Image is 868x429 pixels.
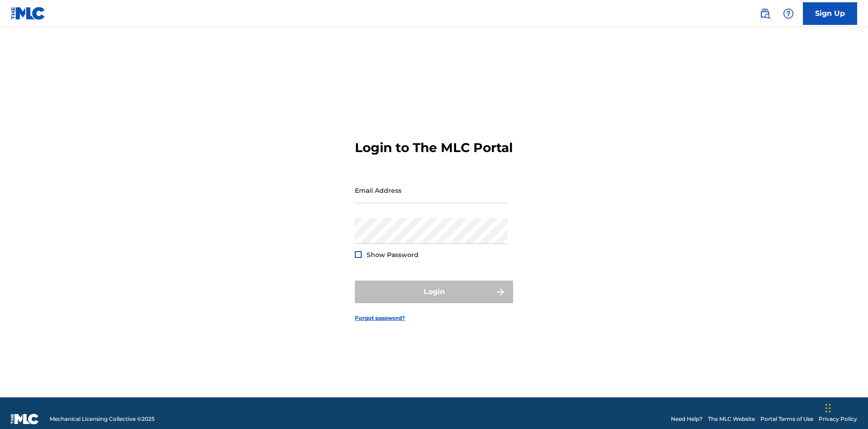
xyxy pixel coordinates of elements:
[826,395,831,422] div: Drag
[823,386,868,429] iframe: Chat Widget
[760,415,813,423] a: Portal Terms of Use
[756,5,774,23] a: Public Search
[708,415,755,423] a: The MLC Website
[779,5,797,23] div: Help
[355,140,513,156] h3: Login to The MLC Portal
[803,2,857,25] a: Sign Up
[11,414,39,424] img: logo
[50,415,155,423] span: Mechanical Licensing Collective © 2025
[819,415,857,423] a: Privacy Policy
[671,415,703,423] a: Need Help?
[367,251,419,259] span: Show Password
[783,8,794,19] img: help
[11,7,46,20] img: MLC Logo
[759,8,770,19] img: search
[355,314,405,322] a: Forgot password?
